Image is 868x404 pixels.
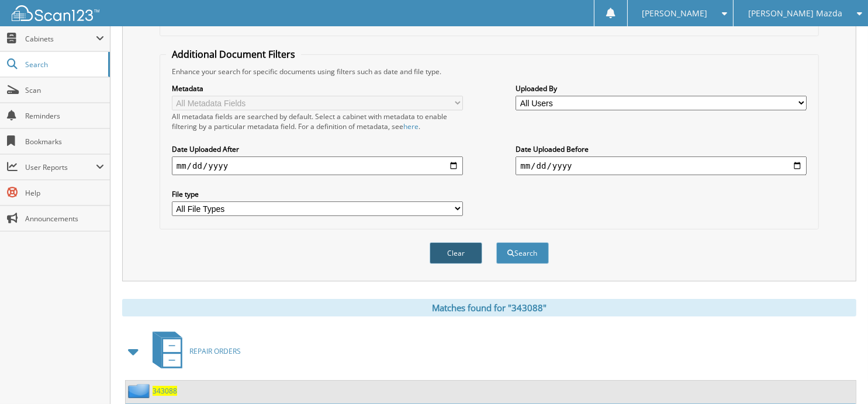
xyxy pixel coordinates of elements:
[25,60,102,69] span: Search
[25,111,104,121] span: Reminders
[25,85,104,95] span: Scan
[153,386,177,396] a: 343088
[166,48,301,61] legend: Additional Document Filters
[516,156,807,175] input: end
[810,348,868,404] iframe: Chat Widget
[172,112,463,131] div: All metadata fields are searched by default. Select a cabinet with metadata to enable filtering b...
[12,5,99,21] img: scan123-logo-white.svg
[172,83,463,93] label: Metadata
[122,299,856,316] div: Matches found for "343088"
[25,137,104,147] span: Bookmarks
[189,346,241,356] span: REPAIR ORDERS
[166,67,812,76] div: Enhance your search for specific documents using filters such as date and file type.
[172,144,463,154] label: Date Uploaded After
[128,384,153,398] img: folder2.png
[25,188,104,198] span: Help
[516,144,807,154] label: Date Uploaded Before
[172,189,463,199] label: File type
[516,83,807,93] label: Uploaded By
[25,162,96,172] span: User Reports
[25,34,96,44] span: Cabinets
[25,214,104,224] span: Announcements
[748,10,842,17] span: [PERSON_NAME] Mazda
[172,156,463,175] input: start
[403,121,419,131] a: here
[430,242,482,264] button: Clear
[642,10,707,17] span: [PERSON_NAME]
[146,328,241,374] a: REPAIR ORDERS
[496,242,549,264] button: Search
